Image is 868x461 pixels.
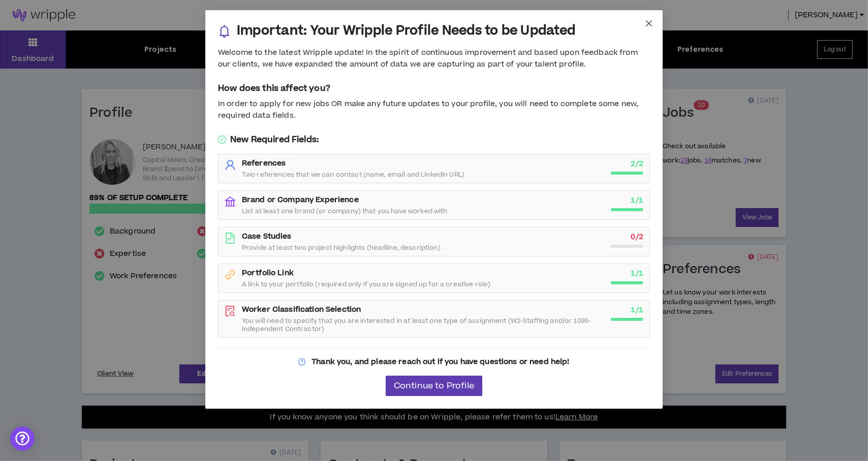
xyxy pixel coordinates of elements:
[225,196,236,207] span: bank
[394,381,474,391] span: Continue to Profile
[242,304,361,315] strong: Worker Classification Selection
[631,158,643,169] strong: 2 / 2
[242,207,448,215] span: List at least one brand (or company) that you have worked with
[631,305,643,315] strong: 1 / 1
[242,171,464,179] span: Two references that we can contact (name, email and LinkedIn URL)
[225,233,236,244] span: file-text
[218,134,650,146] h5: New Required Fields:
[242,244,441,252] span: Provide at least two project highlights (headline, description)
[218,136,226,144] span: check-circle
[225,269,236,280] span: link
[635,10,663,38] button: Close
[218,98,650,121] div: In order to apply for new jobs OR make any future updates to your profile, you will need to compl...
[218,25,231,38] span: bell
[631,232,643,242] strong: 0 / 2
[645,19,653,27] span: close
[242,231,292,242] strong: Case Studies
[312,356,569,367] strong: Thank you, and please reach out if you have questions or need help!
[631,268,643,279] strong: 1 / 1
[242,280,490,288] span: A link to your portfolio (required only If you are signed up for a creative role)
[218,82,650,94] h5: How does this affect you?
[242,268,294,278] strong: Portfolio Link
[386,376,482,396] button: Continue to Profile
[218,47,650,70] div: Welcome to the latest Wripple update! In the spirit of continuous improvement and based upon feed...
[225,159,236,171] span: user
[298,358,305,366] span: question-circle
[242,158,286,169] strong: References
[237,23,575,39] h3: Important: Your Wripple Profile Needs to be Updated
[242,194,359,205] strong: Brand or Company Experience
[631,195,643,206] strong: 1 / 1
[10,426,35,451] div: Open Intercom Messenger
[242,317,605,333] span: You will need to specify that you are interested in at least one type of assignment (W2-Staffing ...
[225,306,236,317] span: file-search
